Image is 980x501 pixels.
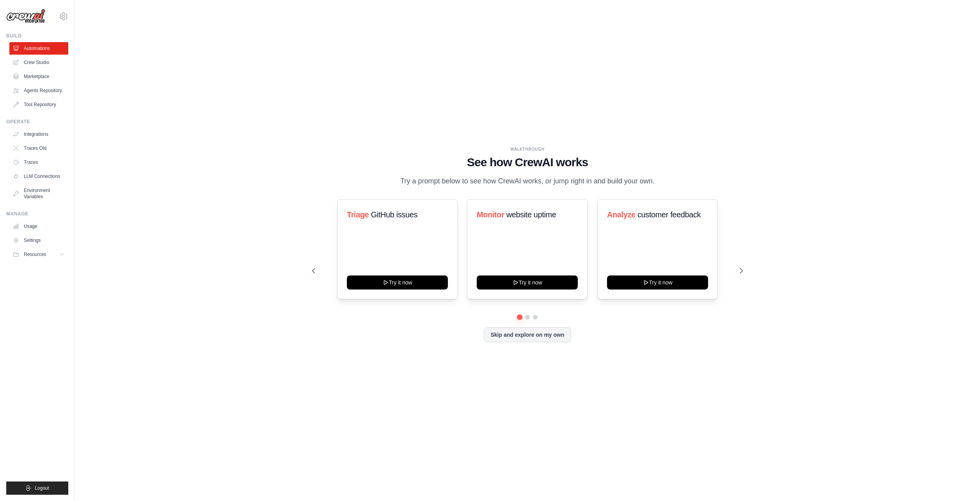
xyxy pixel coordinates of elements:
span: Monitor [477,210,504,219]
a: Settings [9,234,68,247]
div: Operate [6,119,68,125]
button: Skip and explore on my own [484,327,571,342]
span: customer feedback [637,210,701,219]
a: Crew Studio [9,56,68,69]
span: Logout [35,485,49,491]
button: Resources [9,248,68,261]
span: Analyze [607,210,636,219]
a: Environment Variables [9,184,68,203]
a: Automations [9,42,68,55]
button: Try it now [347,275,448,290]
h1: See how CrewAI works [312,155,743,169]
div: WALKTHROUGH [312,146,743,152]
a: Usage [9,220,68,233]
span: Resources [24,251,46,258]
a: Marketplace [9,70,68,83]
button: Logout [6,481,68,495]
span: Triage [347,210,369,219]
a: Tool Repository [9,98,68,111]
a: Traces Old [9,142,68,155]
a: LLM Connections [9,170,68,183]
p: Try a prompt below to see how CrewAI works, or jump right in and build your own. [396,176,659,187]
a: Integrations [9,128,68,140]
div: Build [6,33,68,39]
img: Logo [6,9,45,24]
span: GitHub issues [371,210,417,219]
div: Manage [6,211,68,217]
a: Traces [9,156,68,169]
button: Try it now [607,275,708,290]
button: Try it now [477,275,578,290]
span: website uptime [506,210,556,219]
a: Agents Repository [9,84,68,97]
